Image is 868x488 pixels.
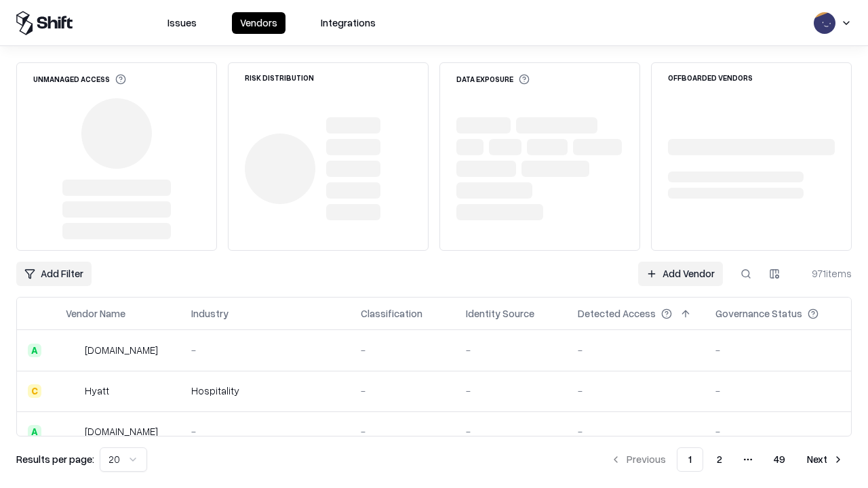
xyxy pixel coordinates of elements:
div: [DOMAIN_NAME] [85,424,158,439]
div: Risk Distribution [245,74,314,81]
div: - [191,343,339,357]
div: - [715,343,840,357]
div: - [361,343,444,357]
div: Hospitality [191,384,339,398]
div: - [715,384,840,398]
button: Integrations [313,12,384,34]
div: - [715,424,840,439]
div: - [361,384,444,398]
div: Classification [361,306,422,321]
div: - [191,424,339,439]
img: intrado.com [66,344,79,357]
div: Industry [191,306,229,321]
div: - [578,424,694,439]
div: 971 items [797,266,852,281]
div: Hyatt [85,384,109,398]
div: Detected Access [578,306,656,321]
div: Vendor Name [66,306,125,321]
div: - [466,424,556,439]
div: - [578,343,694,357]
button: 1 [677,447,703,472]
div: C [28,384,41,398]
div: - [466,343,556,357]
img: primesec.co.il [66,425,79,439]
div: - [466,384,556,398]
button: 49 [763,447,796,472]
div: Unmanaged Access [33,74,126,85]
button: Next [799,447,852,472]
div: A [28,425,41,439]
div: Offboarded Vendors [668,74,753,81]
nav: pagination [602,447,852,472]
a: Add Vendor [638,262,723,286]
div: Identity Source [466,306,534,321]
button: Issues [159,12,205,34]
div: - [361,424,444,439]
button: Vendors [232,12,285,34]
div: - [578,384,694,398]
div: A [28,344,41,357]
div: Governance Status [715,306,802,321]
img: Hyatt [66,384,79,398]
div: [DOMAIN_NAME] [85,343,158,357]
div: Data Exposure [456,74,530,85]
button: 2 [706,447,733,472]
p: Results per page: [16,452,94,466]
button: Add Filter [16,262,92,286]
